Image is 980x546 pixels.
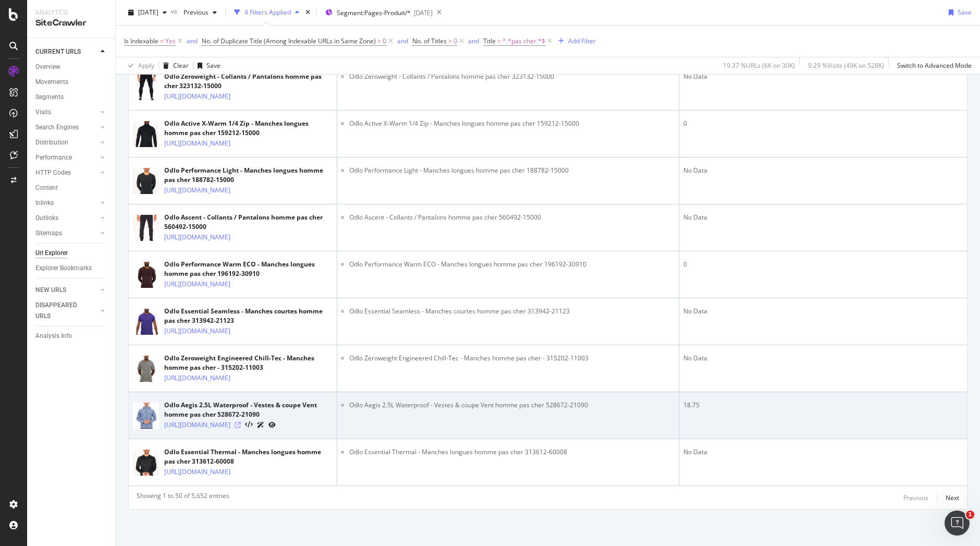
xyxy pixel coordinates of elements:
div: 4 Filters Applied [244,8,291,17]
div: Segments [35,92,64,103]
div: Odlo Zeroweight - Collants / Pantalons homme pas cher 323132-15000 [164,72,333,91]
div: 18.75 [683,401,963,410]
div: Odlo Essential Seamless - Manches courtes homme pas cher 313942-21123 [164,307,333,325]
div: No Data [683,354,963,363]
div: [DATE] [414,8,433,17]
a: Segments [35,92,108,103]
div: NEW URLS [35,285,66,296]
div: Next [946,493,959,502]
span: vs [171,7,179,16]
a: [URL][DOMAIN_NAME] [164,185,230,196]
div: Save [958,8,972,17]
button: Switch to Advanced Mode [893,57,972,74]
div: 0 [683,260,963,269]
a: Explorer Bookmarks [35,263,108,274]
div: No Data [683,307,963,316]
div: Clear [173,61,189,70]
div: 0 [683,119,963,128]
div: Odlo Ascent - Collants / Pantalons homme pas cher 560492-15000 [164,213,333,232]
button: 4 Filters Applied [230,4,303,21]
img: main image [133,208,159,247]
img: main image [133,114,159,153]
button: Apply [124,57,154,74]
div: and [397,37,408,45]
div: Previous [903,493,928,502]
div: Odlo Active X-Warm 1/4 Zip - Manches longues homme pas cher 159212-15000 [164,119,333,138]
button: Previous [179,4,221,21]
a: [URL][DOMAIN_NAME] [164,138,230,149]
span: 0 [454,34,457,48]
a: DISAPPEARED URLS [35,300,97,322]
div: Save [206,61,220,70]
a: [URL][DOMAIN_NAME] [164,373,230,383]
div: No Data [683,213,963,222]
div: 9.29 % Visits ( 49K on 528K ) [808,61,884,70]
li: Odlo Aegis 2.5L Waterproof - Vestes & coupe Vent homme pas cher 528672-21090 [349,401,675,410]
img: main image [133,443,159,482]
a: Distribution [35,137,97,148]
div: No Data [683,447,963,457]
div: Odlo Zeroweight Engineered Chill-Tec - Manches homme pas cher - 315202-11003 [164,354,333,372]
div: DISAPPEARED URLS [35,300,88,322]
a: [URL][DOMAIN_NAME] [164,279,230,289]
div: Outlinks [35,213,58,224]
span: Yes [165,34,176,48]
img: main image [133,396,159,435]
a: Outlinks [35,213,97,224]
div: No Data [683,166,963,175]
div: Inlinks [35,198,54,209]
span: 1 [966,511,974,519]
button: Add Filter [554,35,596,47]
div: 19.37 % URLs ( 6K on 30K ) [723,61,795,70]
a: Sitemaps [35,228,97,239]
a: CURRENT URLS [35,46,97,57]
button: Segment:Pages-Produit/*[DATE] [321,4,433,21]
span: Title [483,37,496,45]
div: HTTP Codes [35,167,71,178]
li: Odlo Zeroweight Engineered Chill-Tec - Manches homme pas cher - 315202-11003 [349,354,675,363]
div: Distribution [35,137,68,148]
div: Explorer Bookmarks [35,263,92,274]
span: = [497,37,501,45]
a: AI Url Details [257,419,264,430]
button: [DATE] [124,4,171,21]
div: Switch to Advanced Mode [897,61,972,70]
iframe: Intercom live chat [945,511,970,536]
img: main image [133,349,159,388]
span: 2025 Oct. 12th [138,8,158,17]
a: Content [35,183,108,193]
span: Is Indexable [124,37,158,45]
div: Visits [35,107,51,118]
div: Performance [35,152,72,163]
button: View HTML Source [245,421,253,429]
div: Odlo Performance Warm ECO - Manches longues homme pas cher 196192-30910 [164,260,333,278]
div: Odlo Essential Thermal - Manches longues homme pas cher 313612-60008 [164,447,333,466]
button: Previous [903,491,928,504]
div: times [303,7,312,18]
button: Save [193,57,220,74]
span: Segment: Pages-Produit/* [337,8,411,17]
div: Overview [35,62,60,72]
div: Analytics [35,8,107,17]
div: No Data [683,72,963,81]
a: [URL][DOMAIN_NAME] [164,420,230,430]
li: Odlo Ascent - Collants / Pantalons homme pas cher 560492-15000 [349,213,675,222]
span: Previous [179,8,209,17]
a: Inlinks [35,198,97,209]
a: Url Explorer [35,248,108,259]
button: Save [945,4,972,21]
div: Odlo Performance Light - Manches longues homme pas cher 188782-15000 [164,166,333,185]
li: Odlo Performance Warm ECO - Manches longues homme pas cher 196192-30910 [349,260,675,269]
span: No. of Duplicate Title (Among Indexable URLs in Same Zone) [202,37,376,45]
a: NEW URLS [35,285,97,296]
div: Analysis Info [35,331,72,342]
span: = [160,37,164,45]
div: Url Explorer [35,248,68,259]
a: Visits [35,107,97,118]
li: Odlo Performance Light - Manches longues homme pas cher 188782-15000 [349,166,675,175]
div: SiteCrawler [35,17,107,29]
button: and [187,36,198,46]
li: Odlo Essential Seamless - Manches courtes homme pas cher 313942-21123 [349,307,675,316]
span: > [448,37,452,45]
a: Visit Online Page [235,422,241,428]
